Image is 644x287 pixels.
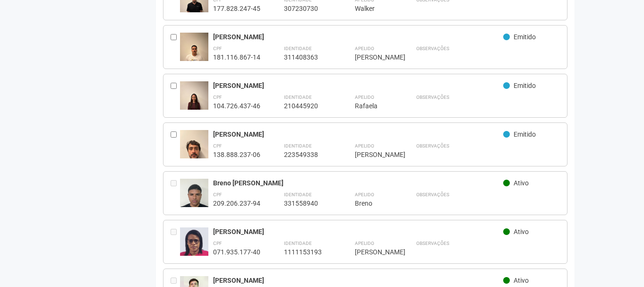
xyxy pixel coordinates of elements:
[355,95,374,100] strong: Apelido
[514,277,529,284] span: Ativo
[355,241,374,246] strong: Apelido
[514,33,536,41] span: Emitido
[284,143,312,148] strong: Identidade
[180,33,208,70] img: user.jpg
[213,53,260,61] div: 181.116.867-14
[284,46,312,51] strong: Identidade
[284,95,312,100] strong: Identidade
[416,95,449,100] strong: Observações
[355,248,393,256] div: [PERSON_NAME]
[213,102,260,110] div: 104.726.437-46
[213,227,504,236] div: [PERSON_NAME]
[284,241,312,246] strong: Identidade
[180,130,208,168] img: user.jpg
[284,192,312,197] strong: Identidade
[180,227,208,264] img: user.jpg
[213,248,260,256] div: 071.935.177-40
[355,143,374,148] strong: Apelido
[213,46,222,51] strong: CPF
[213,95,222,100] strong: CPF
[514,130,536,138] span: Emitido
[514,228,529,235] span: Ativo
[171,227,180,256] div: Entre em contato com a Aministração para solicitar o cancelamento ou 2a via
[213,150,260,159] div: 138.888.237-06
[514,179,529,187] span: Ativo
[284,150,331,159] div: 223549338
[284,4,331,13] div: 307230730
[355,150,393,159] div: [PERSON_NAME]
[284,102,331,110] div: 210445920
[355,102,393,110] div: Rafaela
[284,199,331,208] div: 331558940
[355,4,393,13] div: Walker
[213,276,504,285] div: [PERSON_NAME]
[213,130,504,139] div: [PERSON_NAME]
[180,81,208,119] img: user.jpg
[213,199,260,208] div: 209.206.237-94
[213,143,222,148] strong: CPF
[284,53,331,61] div: 311408363
[213,81,504,90] div: [PERSON_NAME]
[213,192,222,197] strong: CPF
[416,241,449,246] strong: Observações
[213,4,260,13] div: 177.828.247-45
[180,179,208,217] img: user.jpg
[284,248,331,256] div: 1111153193
[416,46,449,51] strong: Observações
[355,46,374,51] strong: Apelido
[355,53,393,61] div: [PERSON_NAME]
[213,241,222,246] strong: CPF
[416,143,449,148] strong: Observações
[171,179,180,208] div: Entre em contato com a Aministração para solicitar o cancelamento ou 2a via
[416,192,449,197] strong: Observações
[213,179,504,187] div: Breno [PERSON_NAME]
[514,82,536,89] span: Emitido
[355,199,393,208] div: Breno
[213,33,504,41] div: [PERSON_NAME]
[355,192,374,197] strong: Apelido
